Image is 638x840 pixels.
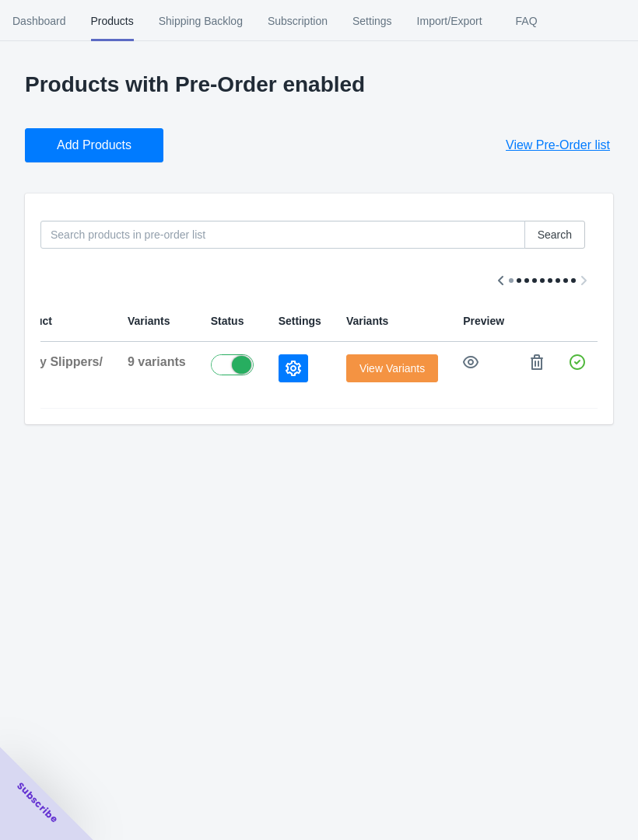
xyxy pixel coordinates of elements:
button: Search [524,221,585,249]
input: Search products in pre-order list [40,221,525,249]
span: Dashboard [12,1,66,41]
span: Variants [128,315,170,327]
span: Shipping Backlog [159,1,243,41]
span: Product [11,315,52,327]
span: Teddy Slippers/ [11,355,103,368]
span: View Pre-Order list [506,138,610,153]
span: Products [91,1,134,41]
span: Subscription [268,1,328,41]
p: Products with Pre-Order enabled [25,72,613,97]
span: Status [211,315,244,327]
span: Import/Export [417,1,482,41]
span: View Variants [359,362,425,375]
button: View Pre-Order list [487,128,629,162]
button: View Variants [346,354,438,382]
span: Subscribe [14,779,61,826]
button: Add Products [25,128,163,162]
span: Variants [346,315,388,327]
span: FAQ [507,1,546,41]
span: Settings [352,1,392,41]
span: Preview [463,315,504,327]
button: Scroll table left one column [487,267,515,295]
span: 9 variants [128,355,186,368]
span: Settings [279,315,321,327]
span: Search [538,228,572,241]
span: Add Products [57,138,131,153]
